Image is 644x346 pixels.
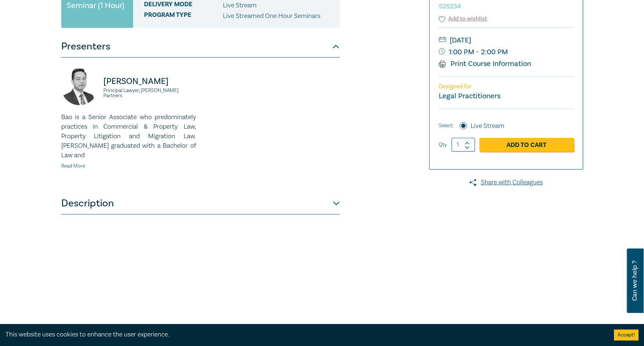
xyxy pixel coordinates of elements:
[144,1,223,10] span: Delivery Mode
[61,192,340,214] button: Description
[614,330,639,341] button: Accept cookies
[439,141,447,149] label: Qty
[67,2,124,9] small: Seminar (1 Hour)
[439,2,461,11] small: S25234
[103,76,196,87] p: [PERSON_NAME]
[471,121,504,131] label: Live Stream
[429,178,583,187] a: Share with Colleagues
[631,253,638,309] span: Can we help ?
[439,34,574,46] small: [DATE]
[479,138,574,152] a: Add to Cart
[103,88,196,98] small: Principal Lawyer, [PERSON_NAME] Partners
[144,11,223,21] span: Program type
[61,163,85,169] a: Read More
[5,330,603,339] div: This website uses cookies to enhance the user experience.
[439,91,500,101] small: Legal Practitioners
[439,59,531,69] a: Print Course Information
[223,11,320,21] p: Live Streamed One Hour Seminars
[439,15,487,23] button: Add to wishlist
[61,69,98,105] img: https://s3.ap-southeast-2.amazonaws.com/leo-cussen-store-production-content/Contacts/Bao%20Ngo/Ba...
[439,46,574,58] small: 1:00 PM - 2:00 PM
[439,83,574,90] p: Designed for
[452,138,475,152] input: 1
[223,1,257,10] span: Live Stream
[61,113,196,160] p: Bao is a Senior Associate who predominately practices in Commercial & Property Law, Property Liti...
[439,122,453,130] span: Select:
[61,36,340,58] button: Presenters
